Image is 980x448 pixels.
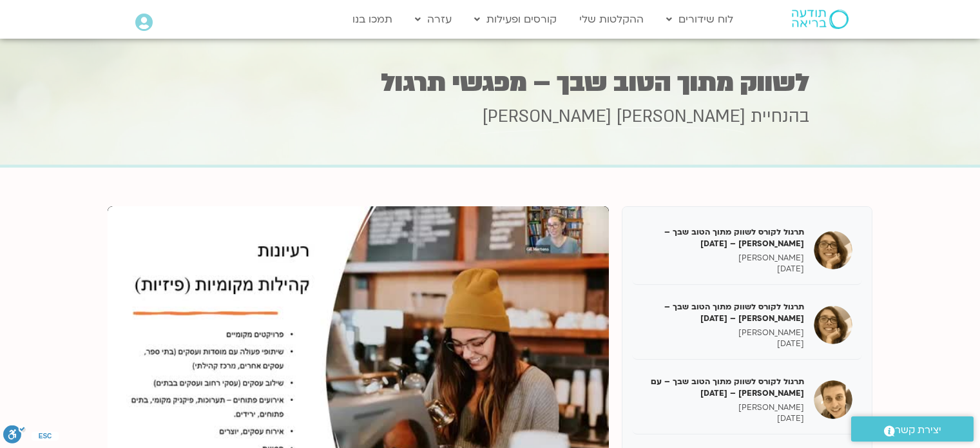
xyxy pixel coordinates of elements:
a: ההקלטות שלי [573,7,650,32]
p: [DATE] [642,338,804,349]
a: עזרה [408,7,458,32]
h1: לשווק מתוך הטוב שבך – מפגשי תרגול [171,70,809,95]
img: תודעה בריאה [792,10,849,29]
a: קורסים ופעילות [468,7,563,32]
p: [PERSON_NAME] [642,253,804,264]
h5: תרגול לקורס לשווק מתוך הטוב שבך – [PERSON_NAME] – [DATE] [642,301,804,324]
p: [PERSON_NAME] [642,327,804,338]
img: תרגול לקורס לשווק מתוך הטוב שבך – גיל מרטנס – 30/3/25 [814,306,852,344]
h5: תרגול לקורס לשווק מתוך הטוב שבך – עם [PERSON_NAME] – [DATE] [642,376,804,399]
a: תמכו בנו [346,7,399,32]
img: תרגול לקורס לשווק מתוך הטוב שבך – גיל מרטנס – 23/3/25 [814,231,852,269]
span: בהנחיית [751,105,809,128]
p: [DATE] [642,264,804,275]
a: לוח שידורים [660,7,740,32]
a: יצירת קשר [851,416,974,442]
h5: תרגול לקורס לשווק מתוך הטוב שבך – [PERSON_NAME] – [DATE] [642,226,804,249]
span: יצירת קשר [895,422,941,439]
p: [DATE] [642,413,804,424]
p: [PERSON_NAME] [642,402,804,413]
img: תרגול לקורס לשווק מתוך הטוב שבך – עם שמי אוסטרובסקי – 01/04/25 [814,380,852,419]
